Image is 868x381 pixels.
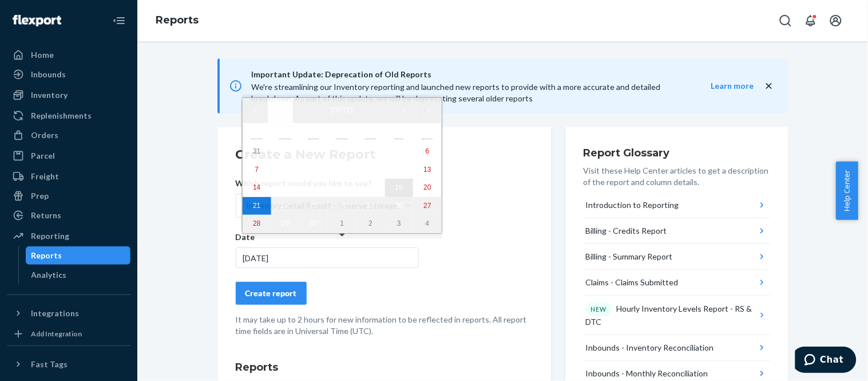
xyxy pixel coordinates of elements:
[338,166,346,174] abbr: September 10, 2025
[299,197,328,215] button: September 23, 2025
[31,329,82,339] div: Add Integration
[417,98,442,123] button: »
[426,219,430,227] abbr: October 4, 2025
[367,202,374,210] abbr: September 25, 2025
[413,143,442,161] button: September 6, 2025
[31,269,67,281] div: Analytics
[271,215,300,233] button: September 29, 2025
[310,183,318,191] abbr: September 16, 2025
[584,296,770,335] button: NEWHourly Inventory Levels Report - RS & DTC
[413,215,442,233] button: October 4, 2025
[31,150,55,162] div: Parcel
[253,147,260,155] abbr: August 31, 2025
[31,230,69,242] div: Reporting
[367,183,374,191] abbr: September 18, 2025
[7,304,130,323] button: Integrations
[356,179,385,197] button: September 18, 2025
[308,133,319,139] abbr: Tuesday
[7,86,130,104] a: Inventory
[586,277,679,288] div: Claims - Claims Submitted
[310,219,318,227] abbr: September 30, 2025
[423,183,431,191] abbr: September 20, 2025
[243,179,271,197] button: September 14, 2025
[312,166,316,174] abbr: September 9, 2025
[299,161,328,179] button: September 9, 2025
[586,251,673,262] div: Billing - Summary Report
[7,167,130,186] a: Freight
[31,308,79,319] div: Integrations
[584,335,770,361] button: Inbounds - Inventory Reconciliation
[763,80,775,92] button: close
[31,49,54,61] div: Home
[7,206,130,225] a: Returns
[395,183,403,191] abbr: September 19, 2025
[397,219,401,227] abbr: October 3, 2025
[7,65,130,84] a: Inbounds
[7,227,130,245] a: Reporting
[385,161,414,179] button: September 12, 2025
[584,193,770,218] button: Introduction to Reporting
[243,215,271,233] button: September 28, 2025
[422,133,432,139] abbr: Saturday
[356,197,385,215] button: September 25, 2025
[328,215,356,233] button: October 1, 2025
[338,202,346,210] abbr: September 24, 2025
[328,143,356,161] button: September 3, 2025
[31,210,61,221] div: Returns
[591,305,607,314] p: NEW
[245,288,297,299] div: Create report
[586,342,714,353] div: Inbounds - Inventory Reconciliation
[328,179,356,197] button: September 17, 2025
[26,266,131,284] a: Analytics
[31,250,62,261] div: Reports
[299,215,328,233] button: September 30, 2025
[7,107,130,125] a: Replenishments
[255,166,259,174] abbr: September 7, 2025
[584,165,770,188] p: Visit these Help Center articles to get a description of the report and column details.
[7,46,130,64] a: Home
[365,133,376,139] abbr: Thursday
[31,89,68,101] div: Inventory
[836,162,858,220] button: Help Center
[7,126,130,144] a: Orders
[108,9,130,32] button: Close Navigation
[586,303,757,328] div: Hourly Inventory Levels Report - RS & DTC
[385,179,414,197] button: September 19, 2025
[253,202,260,210] abbr: September 21, 2025
[236,248,419,268] div: [DATE]
[774,9,797,32] button: Open Search Box
[356,161,385,179] button: September 11, 2025
[586,368,708,379] div: Inbounds - Monthly Reconciliation
[31,110,92,121] div: Replenishments
[825,9,847,32] button: Open account menu
[7,147,130,165] a: Parcel
[356,215,385,233] button: October 2, 2025
[282,183,289,191] abbr: September 15, 2025
[426,147,430,155] abbr: September 6, 2025
[310,202,318,210] abbr: September 23, 2025
[243,161,271,179] button: September 7, 2025
[31,190,49,202] div: Prep
[328,197,356,215] button: September 24, 2025
[584,244,770,270] button: Billing - Summary Report
[688,80,754,92] button: Learn more
[283,166,287,174] abbr: September 8, 2025
[336,133,348,139] abbr: Wednesday
[395,166,403,174] abbr: September 12, 2025
[385,215,414,233] button: October 3, 2025
[331,106,353,114] span: [DATE]
[584,270,770,296] button: Claims - Claims Submitted
[312,147,316,155] abbr: September 2, 2025
[26,246,131,265] a: Reports
[799,9,822,32] button: Open notifications
[31,69,66,80] div: Inbounds
[253,183,260,191] abbr: September 14, 2025
[271,197,300,215] button: September 22, 2025
[340,147,344,155] abbr: September 3, 2025
[253,219,260,227] abbr: September 28, 2025
[423,202,431,210] abbr: September 27, 2025
[584,218,770,244] button: Billing - Credits Report
[31,359,68,370] div: Fast Tags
